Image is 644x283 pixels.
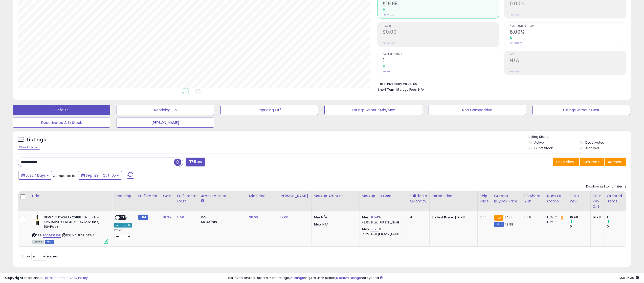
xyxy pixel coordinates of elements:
[201,193,245,199] div: Amazon Fees
[583,159,599,164] span: Columns
[44,215,105,231] b: DEWALT DWA1TX25IRB 1-Inch Torx T25 IMPACT READY FlexTorq Bits, 50-Pack
[21,254,58,259] span: Show: entries
[593,215,601,220] div: 19.98
[336,275,361,280] a: 5 active listings
[177,193,197,204] div: Fulfillment Cost
[510,58,626,64] h2: N/A
[362,233,404,236] p: 10.47% Profit [PERSON_NAME]
[510,53,626,56] span: ROI
[570,193,588,204] div: Total Rev.
[227,276,639,280] div: Last InventoryLab Update: 6 hours ago, require user action, not synced.
[480,193,490,204] div: Ship Price
[524,193,543,204] div: BB Share 24h.
[480,215,488,220] div: 0.00
[534,140,544,145] label: Active
[362,227,404,236] div: %
[324,105,422,115] button: Listings without Min/Max
[177,215,184,220] a: 5.50
[362,227,371,232] b: Max:
[249,215,258,220] a: 26.00
[120,216,128,220] span: OFF
[383,70,390,73] small: Prev: 0
[432,215,455,220] b: Listed Price:
[138,215,148,220] small: FBM
[418,87,424,92] span: N/A
[607,193,625,204] div: Ordered Items
[249,193,275,199] div: Min Price
[383,53,499,56] span: Ordered Items
[383,1,499,8] h2: $19.98
[362,221,404,224] p: -6.73% Profit [PERSON_NAME]
[432,193,475,199] div: Listed Price
[18,171,52,180] button: Last 7 Days
[585,146,599,150] label: Archived
[547,215,564,220] div: FBA: 2
[117,105,214,115] button: Repricing On
[593,193,603,209] div: Total Rev. Diff.
[524,215,541,220] div: 50%
[378,80,623,86] li: $0
[201,199,204,203] small: Amazon Fees.
[570,224,590,229] div: 0
[314,215,321,220] strong: Min:
[494,222,504,227] small: FBM
[362,215,404,224] div: %
[32,215,42,225] img: 411k+Rqqe+L._SL40_.jpg
[547,193,566,204] div: Num of Comp.
[78,171,122,180] button: Sep-29 - Oct-05
[383,13,395,16] small: Prev: $0.00
[547,220,564,224] div: FBM: 2
[43,275,65,280] a: Terms of Use
[362,193,406,199] div: Markup on Cost
[114,229,132,240] div: Preset:
[138,193,159,199] div: Fulfillment
[607,215,627,220] div: 1
[370,227,379,232] a: 18.26
[586,184,626,189] div: Displaying 1 to 1 of 1 items
[53,173,76,178] span: Compared to:
[605,158,626,166] button: Actions
[362,215,369,220] b: Min:
[32,215,108,243] div: ASIN:
[383,29,499,36] h2: $0.00
[432,215,474,220] div: $19.98
[65,275,88,280] a: Privacy Policy
[429,105,526,115] button: Non Competitive
[220,105,318,115] button: Repricing Off
[290,275,304,280] a: 2 listings
[13,118,110,128] button: Deactivated & In Stock
[510,70,520,73] small: Prev: N/A
[13,105,110,115] button: Default
[61,233,94,237] span: | SKU: NZ-TE6R-3DM4
[31,193,110,199] div: Title
[114,193,134,199] div: Repricing
[5,275,24,280] strong: Copyright
[410,193,427,204] div: Fulfillable Quantity
[580,158,604,166] button: Columns
[279,193,309,199] div: [PERSON_NAME]
[570,215,590,220] div: 19.98
[510,29,626,36] h2: 8.00%
[510,13,520,16] small: Prev: N/A
[26,173,46,178] span: Last 7 Days
[186,158,205,166] button: Filters
[314,193,358,199] div: Markup Amount
[86,173,116,178] span: Sep-29 - Oct-05
[585,140,604,145] label: Deactivated
[32,240,44,244] span: All listings currently available for purchase on Amazon
[410,215,426,220] div: 4
[383,25,499,28] span: Profit
[534,146,553,150] label: Out of Stock
[360,191,408,211] th: The percentage added to the cost of goods (COGS) that forms the calculator for Min & Max prices.
[314,222,356,227] p: N/A
[163,215,171,220] a: 18.35
[618,275,639,280] span: 2025-10-13 16:39 GMT
[18,145,40,150] div: Clear All Filters
[5,276,88,280] div: seller snap | |
[505,222,513,227] span: 19.98
[369,215,378,220] a: -9.54
[510,25,626,28] span: Avg. Buybox Share
[201,215,243,220] div: 15%
[494,215,503,221] small: FBA
[553,158,579,166] button: Save View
